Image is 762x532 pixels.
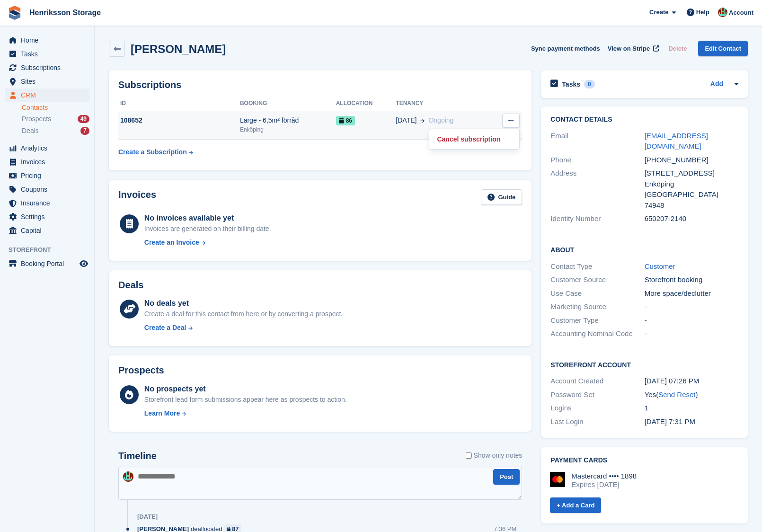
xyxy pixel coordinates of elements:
button: Sync payment methods [531,41,600,56]
time: 2025-09-17 17:31:01 UTC [645,417,695,426]
div: Large - 6,5m² förråd [240,115,336,125]
div: Storefront booking [645,275,738,285]
div: No invoices available yet [144,213,271,224]
span: Deals [22,126,39,135]
input: Show only notes [466,451,472,461]
a: + Add a Card [550,497,601,513]
th: Booking [240,96,336,111]
span: Create [649,8,668,17]
span: Subscriptions [21,61,78,74]
div: [PHONE_NUMBER] [645,155,738,166]
div: Email [550,131,644,152]
span: Analytics [21,142,78,155]
a: menu [5,210,89,223]
span: Tasks [21,47,78,61]
a: Preview store [78,258,89,269]
th: ID [118,96,240,111]
h2: Timeline [118,451,157,461]
a: menu [5,224,89,237]
h2: Payment cards [550,457,738,464]
img: Isak Martinelle [123,471,133,482]
h2: Storefront Account [550,360,738,369]
div: Storefront lead form submissions appear here as prospects to action. [144,395,347,405]
a: Guide [481,189,523,205]
div: Create a deal for this contact from here or by converting a prospect. [144,309,343,319]
div: Address [550,168,644,211]
div: - [645,315,738,326]
div: Enköping [645,179,738,190]
div: More space/declutter [645,288,738,299]
h2: Deals [118,280,143,291]
div: Expires [DATE] [571,480,637,489]
div: 74948 [645,200,738,211]
span: View on Stripe [608,44,650,53]
a: Create an Invoice [144,238,271,248]
div: [GEOGRAPHIC_DATA] [645,189,738,200]
a: Contacts [22,103,89,112]
div: 1 [645,403,738,414]
a: Learn More [144,408,347,418]
div: No deals yet [144,298,343,309]
span: ( ) [656,390,698,399]
span: Prospects [22,115,51,124]
a: Add [710,79,723,90]
span: Sites [21,75,78,88]
a: menu [5,257,89,270]
div: 0 [584,80,595,89]
span: Settings [21,210,78,223]
button: Delete [665,41,691,56]
div: Password Set [550,390,644,400]
div: Learn More [144,408,180,418]
span: Invoices [21,155,78,168]
img: Mastercard Logo [550,472,565,487]
span: [DATE] [396,115,416,125]
h2: Tasks [562,80,580,89]
span: CRM [21,89,78,102]
span: Account [729,8,753,18]
div: Contact Type [550,261,644,272]
a: menu [5,47,89,61]
div: Yes [645,390,738,400]
div: Customer Type [550,315,644,326]
span: Coupons [21,183,78,196]
div: Logins [550,403,644,414]
h2: Contact Details [550,116,738,124]
a: Prospects 49 [22,114,89,124]
a: menu [5,183,89,196]
div: 108652 [118,115,240,125]
a: menu [5,61,89,74]
a: menu [5,196,89,210]
div: Identity Number [550,213,644,224]
div: [DATE] [137,513,158,521]
div: Create an Invoice [144,238,199,248]
div: 7 [80,127,89,135]
span: Storefront [9,245,94,255]
div: No prospects yet [144,383,347,395]
a: Customer [645,262,675,270]
div: Mastercard •••• 1898 [571,472,637,480]
div: Last Login [550,417,644,427]
label: Show only notes [466,451,523,461]
div: Customer Source [550,275,644,285]
a: Create a Deal [144,323,343,333]
div: Account Created [550,376,644,387]
div: [DATE] 07:26 PM [645,376,738,387]
a: Create a Subscription [118,143,193,161]
span: Booking Portal [21,257,78,270]
div: - [645,301,738,312]
h2: About [550,245,738,254]
a: menu [5,89,89,102]
span: Capital [21,224,78,237]
a: View on Stripe [604,41,661,56]
div: Invoices are generated on their billing date. [144,224,271,234]
a: menu [5,142,89,155]
div: - [645,328,738,339]
a: [EMAIL_ADDRESS][DOMAIN_NAME] [645,132,708,151]
a: menu [5,34,89,47]
a: menu [5,155,89,168]
div: Enköping [240,125,336,134]
span: Home [21,34,78,47]
h2: Prospects [118,365,164,376]
div: Create a Deal [144,323,186,333]
div: Use Case [550,288,644,299]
